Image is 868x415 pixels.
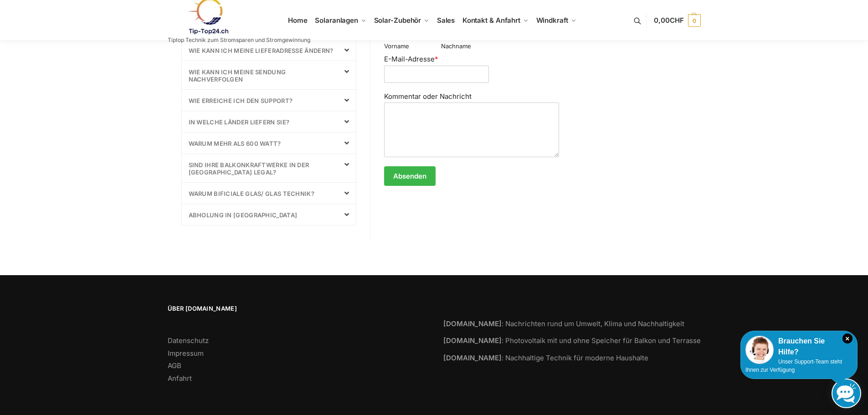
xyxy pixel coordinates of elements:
div: In welche Länder liefern Sie? [182,111,356,132]
span: 0,00 [654,16,683,25]
strong: [DOMAIN_NAME] [443,354,502,362]
span: Solaranlagen [315,16,358,25]
span: Windkraft [536,16,568,25]
a: Wie erreiche ich den Support? [189,97,293,104]
div: wie kann ich meine Lieferadresse ändern? [182,40,356,61]
a: Abholung in [GEOGRAPHIC_DATA] [189,211,298,219]
div: Wie kann ich meine Sendung nachverfolgen [182,61,356,89]
a: Anfahrt [168,374,192,383]
a: Warum bificiale Glas/ Glas Technik? [189,190,315,197]
i: Schließen [842,333,853,343]
div: sind Ihre Balkonkraftwerke in der [GEOGRAPHIC_DATA] Legal? [182,154,356,182]
span: 0 [688,14,701,27]
div: Wie erreiche ich den Support? [182,90,356,111]
div: Warum bificiale Glas/ Glas Technik? [182,183,356,204]
p: Tiptop Technik zum Stromsparen und Stromgewinnung [168,37,310,43]
span: Unser Support-Team steht Ihnen zur Verfügung [745,359,842,373]
label: Vorname [384,42,432,50]
a: In welche Länder liefern Sie? [189,118,290,126]
a: [DOMAIN_NAME]: Photovoltaik mit und ohne Speicher für Balkon und Terrasse [443,336,701,345]
button: Absenden [384,166,436,186]
label: Kommentar oder Nachricht [384,92,559,101]
span: Sales [437,16,455,25]
label: Nachname [441,42,489,50]
a: [DOMAIN_NAME]: Nachrichten rund um Umwelt, Klima und Nachhaltigkeit [443,319,684,328]
strong: [DOMAIN_NAME] [443,319,502,328]
strong: [DOMAIN_NAME] [443,336,502,345]
a: [DOMAIN_NAME]: Nachhaltige Technik für moderne Haushalte [443,354,648,362]
span: Kontakt & Anfahrt [462,16,520,25]
a: 0,00CHF 0 [654,7,700,34]
span: Solar-Zubehör [374,16,421,25]
a: Warum mehr als 600 Watt? [189,140,281,147]
a: Impressum [168,349,204,358]
label: E-Mail-Adresse [384,55,559,64]
span: CHF [670,16,684,25]
div: Brauchen Sie Hilfe? [745,336,853,358]
div: Abholung in [GEOGRAPHIC_DATA] [182,204,356,225]
a: wie kann ich meine Lieferadresse ändern? [189,47,334,54]
div: Warum mehr als 600 Watt? [182,133,356,154]
span: Über [DOMAIN_NAME] [168,304,425,313]
a: sind Ihre Balkonkraftwerke in der [GEOGRAPHIC_DATA] Legal? [189,161,309,176]
img: Customer service [745,336,774,364]
a: AGB [168,361,181,370]
a: Wie kann ich meine Sendung nachverfolgen [189,68,286,83]
a: Datenschutz [168,336,209,345]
